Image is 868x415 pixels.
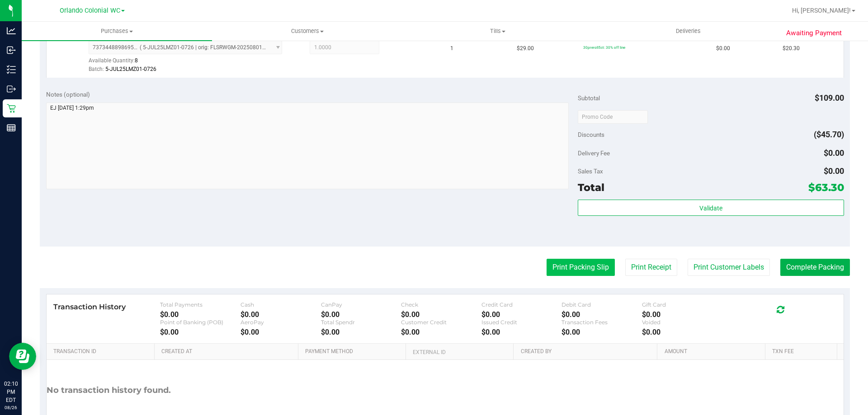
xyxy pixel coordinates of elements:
[578,126,604,143] span: Discounts
[783,44,800,53] span: $20.30
[46,91,90,98] span: Notes (optional)
[321,310,401,319] div: $0.00
[241,301,321,308] div: Cash
[642,310,722,319] div: $0.00
[815,93,844,103] span: $109.00
[160,301,241,308] div: Total Payments
[481,319,562,326] div: Issued Credit
[481,310,562,319] div: $0.00
[808,181,844,194] span: $63.30
[625,259,677,276] button: Print Receipt
[450,44,453,53] span: 1
[642,301,722,308] div: Gift Card
[578,181,604,194] span: Total
[561,328,642,336] div: $0.00
[241,310,321,319] div: $0.00
[212,27,402,35] span: Customers
[642,328,722,336] div: $0.00
[160,328,241,336] div: $0.00
[642,319,722,326] div: Voided
[135,57,138,64] span: 8
[786,28,842,38] span: Awaiting Payment
[4,404,18,411] p: 08/26
[824,148,844,158] span: $0.00
[481,301,562,308] div: Credit Card
[547,259,615,276] button: Print Packing Slip
[9,343,36,370] iframe: Resource center
[403,27,592,35] span: Tills
[688,259,770,276] button: Print Customer Labels
[792,7,851,14] span: Hi, [PERSON_NAME]!
[212,22,402,41] a: Customers
[583,45,625,50] span: 30preroll5ct: 30% off line
[481,328,562,336] div: $0.00
[53,348,151,355] a: Transaction ID
[160,310,241,319] div: $0.00
[665,348,762,355] a: Amount
[517,44,534,53] span: $29.00
[7,46,16,55] inline-svg: Inbound
[593,22,783,41] a: Deliveries
[578,94,600,102] span: Subtotal
[824,166,844,176] span: $0.00
[7,84,16,93] inline-svg: Outbound
[578,200,844,216] button: Validate
[814,130,844,139] span: ($45.70)
[22,22,212,41] a: Purchases
[161,348,294,355] a: Created At
[401,301,481,308] div: Check
[89,54,292,72] div: Available Quantity:
[772,348,833,355] a: Txn Fee
[160,319,241,326] div: Point of Banking (POB)
[22,27,212,35] span: Purchases
[321,328,401,336] div: $0.00
[7,104,16,113] inline-svg: Retail
[60,7,120,14] span: Orlando Colonial WC
[305,348,402,355] a: Payment Method
[578,110,648,124] input: Promo Code
[401,319,481,326] div: Customer Credit
[561,310,642,319] div: $0.00
[578,149,610,157] span: Delivery Fee
[561,319,642,326] div: Transaction Fees
[401,328,481,336] div: $0.00
[578,168,603,175] span: Sales Tax
[521,348,654,355] a: Created By
[780,259,850,276] button: Complete Packing
[406,344,513,360] th: External ID
[105,66,156,72] span: 5-JUL25LMZ01-0726
[241,319,321,326] div: AeroPay
[321,319,401,326] div: Total Spendr
[402,22,593,41] a: Tills
[699,205,722,212] span: Validate
[561,301,642,308] div: Debit Card
[401,310,481,319] div: $0.00
[7,65,16,74] inline-svg: Inventory
[4,380,18,404] p: 02:10 PM EDT
[7,123,16,132] inline-svg: Reports
[716,44,730,53] span: $0.00
[321,301,401,308] div: CanPay
[664,27,713,35] span: Deliveries
[89,66,104,72] span: Batch:
[241,328,321,336] div: $0.00
[7,26,16,35] inline-svg: Analytics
